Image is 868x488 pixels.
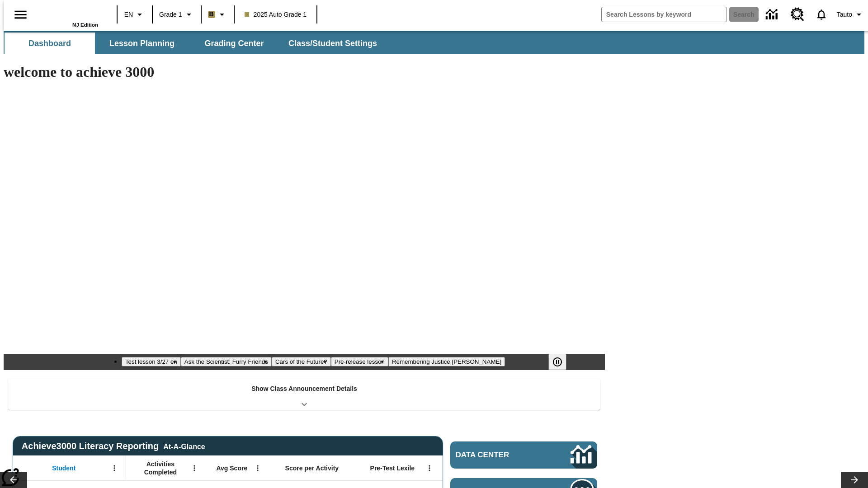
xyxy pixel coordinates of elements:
[785,2,810,27] a: Resource Center, Will open in new tab
[450,441,597,469] a: Data Center
[39,3,98,28] div: Home
[548,354,576,370] div: Pause
[370,464,415,472] span: Pre-Test Lexile
[245,10,307,19] span: 2025 Auto Grade 1
[5,33,95,54] button: Dashboard
[331,357,388,366] button: Slide 4 Pre-release lesson
[8,379,600,410] div: Show Class Announcement Details
[4,64,605,80] h1: welcome to achieve 3000
[388,357,505,366] button: Slide 5 Remembering Justice O'Connor
[159,10,182,19] span: Grade 1
[189,33,279,54] button: Grading Center
[163,441,205,451] div: At-A-Glance
[156,6,198,23] button: Grade: Grade 1, Select a grade
[456,450,540,460] span: Data Center
[272,357,331,366] button: Slide 3 Cars of the Future?
[52,464,75,472] span: Student
[7,1,34,28] button: Open side menu
[841,472,868,488] button: Lesson carousel, Next
[251,461,264,475] button: Open Menu
[810,3,833,26] a: Notifications
[39,4,98,22] a: Home
[281,33,384,54] button: Class/Student Settings
[72,22,98,28] span: NJ Edition
[760,2,785,27] a: Data Center
[209,9,214,20] span: B
[4,33,385,54] div: SubNavbar
[423,461,436,475] button: Open Menu
[4,31,864,54] div: SubNavbar
[22,441,205,451] span: Achieve3000 Literacy Reporting
[188,461,201,475] button: Open Menu
[131,460,190,476] span: Activities Completed
[124,10,133,19] span: EN
[120,6,149,23] button: Language: EN, Select a language
[602,7,726,22] input: search field
[97,33,187,54] button: Lesson Planning
[251,384,357,394] p: Show Class Announcement Details
[837,10,852,19] span: Tauto
[285,464,339,472] span: Score per Activity
[216,464,247,472] span: Avg Score
[204,6,231,23] button: Boost Class color is light brown. Change class color
[548,354,566,370] button: Pause
[108,461,121,475] button: Open Menu
[181,357,272,366] button: Slide 2 Ask the Scientist: Furry Friends
[833,6,868,23] button: Profile/Settings
[122,357,181,366] button: Slide 1 Test lesson 3/27 en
